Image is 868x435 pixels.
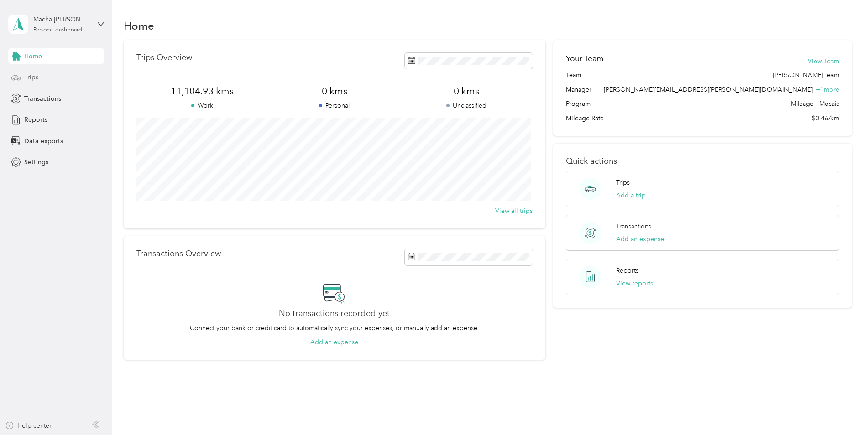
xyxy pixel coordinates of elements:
[268,101,400,110] p: Personal
[136,101,268,110] p: Work
[190,323,479,333] p: Connect your bank or credit card to automatically sync your expenses, or manually add an expense.
[616,222,651,231] p: Transactions
[24,94,61,104] span: Transactions
[566,99,591,109] span: Program
[268,85,400,98] span: 0 kms
[616,178,630,187] p: Trips
[616,234,664,244] button: Add an expense
[401,101,533,110] p: Unclassified
[604,86,813,93] span: [PERSON_NAME][EMAIL_ADDRESS][PERSON_NAME][DOMAIN_NAME]
[136,85,268,98] span: 11,104.93 kms
[124,21,154,31] h1: Home
[812,114,839,123] span: $0.46/km
[616,279,653,288] button: View reports
[24,115,47,124] span: Reports
[817,384,868,435] iframe: Everlance-gr Chat Button Frame
[791,99,839,109] span: Mileage - Mosaic
[566,53,603,64] h2: Your Team
[566,156,839,166] p: Quick actions
[816,86,839,93] span: + 1 more
[24,72,38,82] span: Trips
[279,309,390,318] h2: No transactions recorded yet
[401,85,533,98] span: 0 kms
[310,337,358,347] button: Add an expense
[33,27,82,33] div: Personal dashboard
[33,15,90,24] div: Macha [PERSON_NAME]
[616,266,638,275] p: Reports
[566,114,604,123] span: Mileage Rate
[24,136,63,146] span: Data exports
[808,57,839,66] button: View Team
[136,249,221,259] p: Transactions Overview
[566,85,591,94] span: Manager
[136,53,192,62] p: Trips Overview
[5,421,52,430] button: Help center
[566,70,581,80] span: Team
[24,52,42,61] span: Home
[24,157,48,167] span: Settings
[616,191,646,200] button: Add a trip
[773,70,839,80] span: [PERSON_NAME] team
[495,206,533,216] button: View all trips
